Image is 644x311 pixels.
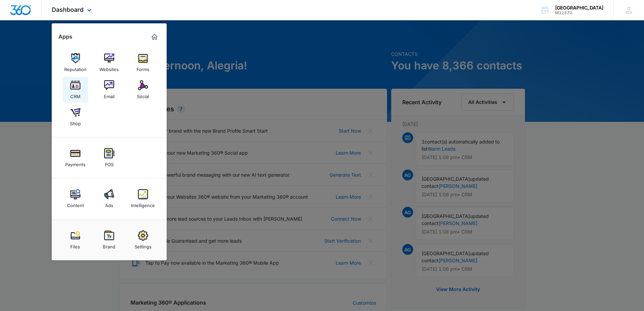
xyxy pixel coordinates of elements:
[96,145,122,171] a: POS
[555,10,603,15] div: account id
[63,227,88,253] a: Files
[99,63,119,72] div: Websites
[135,241,151,249] div: Settings
[149,31,160,42] a: Marketing 360® Dashboard
[70,117,81,126] div: Shop
[96,186,122,212] a: Ads
[105,158,114,167] div: POS
[65,158,86,167] div: Payments
[96,227,122,253] a: Brand
[96,77,122,103] a: Email
[96,50,122,75] a: Websites
[63,104,88,130] a: Shop
[52,6,84,13] span: Dashboard
[63,145,88,171] a: Payments
[70,241,80,249] div: Files
[130,227,156,253] a: Settings
[103,241,115,249] div: Brand
[130,186,156,212] a: Intelligence
[63,77,88,103] a: CRM
[67,199,84,208] div: Content
[130,77,156,103] a: Social
[70,90,80,99] div: CRM
[105,199,113,208] div: Ads
[137,63,149,72] div: Forms
[137,90,149,99] div: Social
[63,186,88,212] a: Content
[63,50,88,75] a: Reputation
[64,63,87,72] div: Reputation
[104,90,115,99] div: Email
[58,34,72,40] h2: Apps
[555,5,603,10] div: account name
[131,199,155,208] div: Intelligence
[130,50,156,75] a: Forms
